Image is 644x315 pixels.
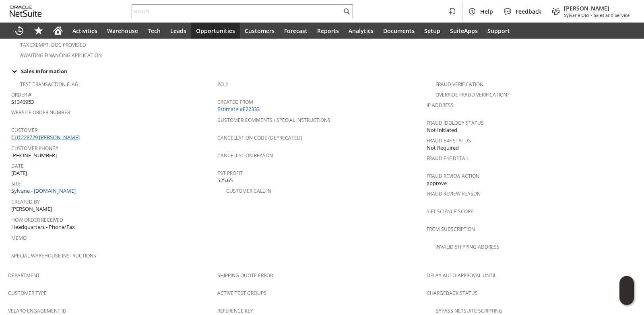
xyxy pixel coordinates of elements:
a: Sylvane - [DOMAIN_NAME] [11,187,78,194]
a: Leads [165,23,191,39]
svg: Recent Records [14,26,24,35]
span: Reports [317,27,339,35]
a: Opportunities [191,23,240,39]
a: Fraud E4F Detail [427,155,469,162]
a: Recent Records [10,23,29,39]
a: Home [48,23,68,39]
a: Override Fraud Verification? [436,91,509,98]
td: Sales Information [8,66,636,76]
svg: Shortcuts [34,26,43,35]
a: Forecast [279,23,312,39]
span: Support [487,27,510,35]
a: Est Profit [217,170,243,177]
a: Memo [11,235,27,241]
a: Tech [143,23,165,39]
a: Created By [11,198,40,205]
a: Setup [419,23,445,39]
a: Chargeback Status [427,290,478,296]
a: How Order Received [11,216,63,223]
span: Not Initiated [427,126,457,134]
div: Shortcuts [29,23,48,39]
span: [PHONE_NUMBER] [11,152,57,159]
span: Headquarters - Phone/Fax [11,223,75,231]
span: Warehouse [107,27,138,35]
a: Documents [378,23,419,39]
a: Customer Type [8,290,47,296]
a: Special Warehouse Instructions [11,252,96,259]
a: Warehouse [102,23,143,39]
span: [PERSON_NAME] [564,4,630,12]
span: 525.65 [217,177,233,184]
span: SuiteApps [450,27,478,35]
a: Tax Exempt. Doc Provided [20,41,86,48]
a: Analytics [344,23,378,39]
svg: Home [53,26,63,35]
a: Awaiting Financing Application [20,52,102,59]
a: Order # [11,91,31,98]
span: Help [480,8,493,15]
a: Activities [68,23,102,39]
a: Delay Auto-Approval Until [427,272,496,279]
input: Search [132,6,342,16]
a: PO # [217,81,228,88]
a: Bypass NetSuite Scripting [436,307,502,314]
span: Forecast [284,27,308,35]
a: Reference Key [217,307,253,314]
a: Created From [217,99,253,105]
a: Estimate #E22333 [217,105,262,113]
span: Activities [72,27,97,35]
a: Velaro Engagement ID [8,307,66,314]
a: Fraud Verification [436,81,483,88]
span: Customers [245,27,275,35]
a: Invalid Shipping Address [436,243,500,250]
svg: Search [342,6,351,16]
a: Department [8,272,40,279]
a: Test Transaction Flag [20,81,78,88]
span: Opportunities [196,27,235,35]
iframe: Click here to launch Oracle Guided Learning Help Panel [619,276,634,305]
span: Not Required [427,144,459,152]
span: [DATE] [11,169,27,177]
span: - [590,12,592,18]
a: Customer Comments / Special Instructions [217,117,330,124]
a: Customers [240,23,279,39]
a: Sift Science Score [427,208,473,215]
a: Fraud Review Reason [427,190,481,197]
a: Cancellation Reason [217,152,273,159]
a: Date [11,163,24,169]
a: Reports [312,23,344,39]
a: CU1228729 [PERSON_NAME] [11,134,82,141]
span: Documents [383,27,415,35]
a: Fraud Review Action [427,173,479,179]
a: From Subscription [427,226,475,233]
span: Analytics [349,27,374,35]
span: approve [427,179,447,187]
div: Sales Information [8,66,633,76]
span: Setup [424,27,440,35]
a: Active Test Groups [217,290,266,296]
a: Shipping Quote Error [217,272,273,279]
a: Customer Call-in [226,187,271,194]
span: Feedback [516,8,541,15]
svg: logo [10,6,42,17]
a: Customer Phone# [11,145,58,152]
a: Site [11,180,21,187]
span: Oracle Guided Learning Widget. To move around, please hold and drag [619,291,634,305]
a: SuiteApps [445,23,483,39]
a: Fraud E4F Status [427,137,471,144]
a: Fraud Idology Status [427,119,484,126]
a: Website Order Number [11,109,70,116]
a: Cancellation Code (deprecated) [217,134,302,141]
span: Leads [170,27,186,35]
span: [PERSON_NAME] [11,205,52,213]
a: Customer [11,127,37,134]
span: Sales and Service [594,12,630,18]
span: S1340953 [11,98,34,106]
a: Support [483,23,515,39]
a: IP Address [427,102,454,109]
span: Tech [148,27,161,35]
span: Sylvane Old [564,12,589,18]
